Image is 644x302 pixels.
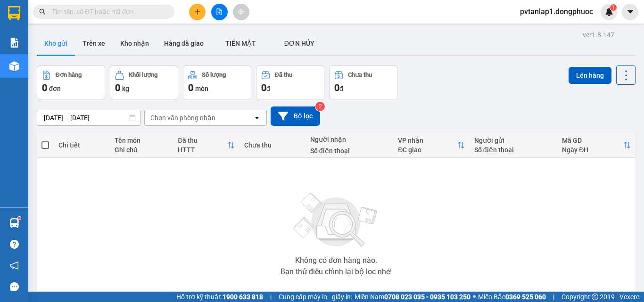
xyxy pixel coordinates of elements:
[611,4,615,11] span: 1
[115,82,120,93] span: 0
[223,293,263,301] strong: 1900 633 818
[393,133,470,158] th: Toggle SortBy
[339,85,343,92] span: đ
[178,146,227,154] div: HTTT
[605,8,613,16] img: icon-new-feature
[253,114,261,122] svg: open
[56,72,82,78] div: Đơn hàng
[176,292,263,302] span: Hỗ trợ kỹ thuật:
[562,137,623,144] div: Mã GD
[10,240,19,249] span: question-circle
[39,8,46,15] span: search
[310,136,388,143] div: Người nhận
[9,61,19,71] img: warehouse-icon
[178,137,227,144] div: Đã thu
[18,217,21,220] sup: 1
[281,268,392,276] div: Bạn thử điều chỉnh lại bộ lọc nhé!
[348,72,372,78] div: Chưa thu
[329,65,397,99] button: Chưa thu0đ
[261,82,266,93] span: 0
[512,6,601,17] span: pvtanlap1.dongphuoc
[10,261,19,270] span: notification
[115,137,169,144] div: Tên món
[610,4,617,11] sup: 1
[194,8,201,15] span: plus
[289,187,383,253] img: svg+xml;base64,PHN2ZyBjbGFzcz0ibGlzdC1wbHVnX19zdmciIHhtbG5zPSJodHRwOi8vd3d3LnczLm9yZy8yMDAwL3N2Zy...
[562,146,623,154] div: Ngày ĐH
[202,72,226,78] div: Số lượng
[115,146,169,154] div: Ghi chú
[553,292,554,302] span: |
[49,85,61,92] span: đơn
[195,85,208,92] span: món
[211,4,228,20] button: file-add
[216,8,223,15] span: file-add
[238,8,244,15] span: aim
[129,72,157,78] div: Khối lượng
[52,7,163,17] input: Tìm tên, số ĐT hoặc mã đơn
[271,106,320,126] button: Bộ lọc
[474,146,553,154] div: Số điện thoại
[284,40,314,47] span: ĐƠN HỦY
[295,257,377,264] div: Không có đơn hàng nào.
[384,293,471,301] strong: 0708 023 035 - 0935 103 250
[183,65,251,99] button: Số lượng0món
[398,146,457,154] div: ĐC giao
[122,85,129,92] span: kg
[233,4,249,20] button: aim
[110,65,178,99] button: Khối lượng0kg
[626,8,635,16] span: caret-down
[474,137,553,144] div: Người gửi
[583,30,614,40] div: ver 1.8.147
[75,32,113,55] button: Trên xe
[8,6,20,20] img: logo-vxr
[266,85,270,92] span: đ
[315,102,325,111] sup: 2
[398,137,457,144] div: VP nhận
[557,133,636,158] th: Toggle SortBy
[279,292,352,302] span: Cung cấp máy in - giấy in:
[505,293,546,301] strong: 0369 525 060
[173,133,239,158] th: Toggle SortBy
[270,292,272,302] span: |
[275,72,292,78] div: Đã thu
[9,218,19,228] img: warehouse-icon
[58,141,105,149] div: Chi tiết
[42,82,47,93] span: 0
[256,65,324,99] button: Đã thu0đ
[355,292,471,302] span: Miền Nam
[334,82,339,93] span: 0
[37,110,140,125] input: Select a date range.
[478,292,546,302] span: Miền Bắc
[592,294,598,300] span: copyright
[310,147,388,155] div: Số điện thoại
[569,67,611,84] button: Lên hàng
[189,4,206,20] button: plus
[113,32,157,55] button: Kho nhận
[225,40,256,47] span: TIỀN MẶT
[473,295,476,299] span: ⚪️
[37,32,75,55] button: Kho gửi
[188,82,193,93] span: 0
[244,141,301,149] div: Chưa thu
[10,282,19,291] span: message
[9,38,19,48] img: solution-icon
[622,4,638,20] button: caret-down
[150,113,215,122] div: Chọn văn phòng nhận
[37,65,105,99] button: Đơn hàng0đơn
[157,32,211,55] button: Hàng đã giao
